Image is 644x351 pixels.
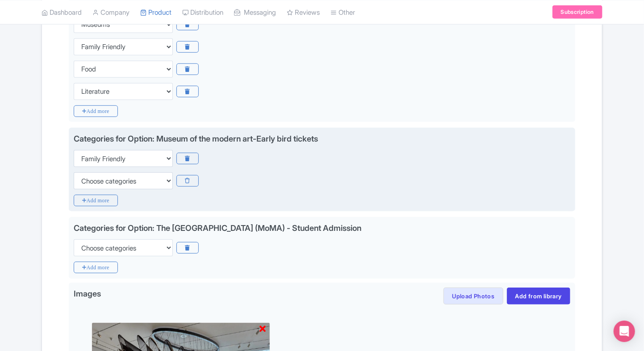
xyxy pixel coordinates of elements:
i: Add more [74,262,118,273]
div: Open Intercom Messenger [614,321,635,342]
div: Categories for Option: Museum of the modern art-Early bird tickets [74,134,318,143]
div: Categories for Option: The [GEOGRAPHIC_DATA] (MoMA) - Student Admission [74,223,361,233]
i: Add more [74,105,118,117]
i: Add more [74,195,118,206]
a: Add from library [507,288,570,305]
span: Images [74,288,101,302]
button: Upload Photos [443,288,503,305]
a: Subscription [552,5,602,19]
